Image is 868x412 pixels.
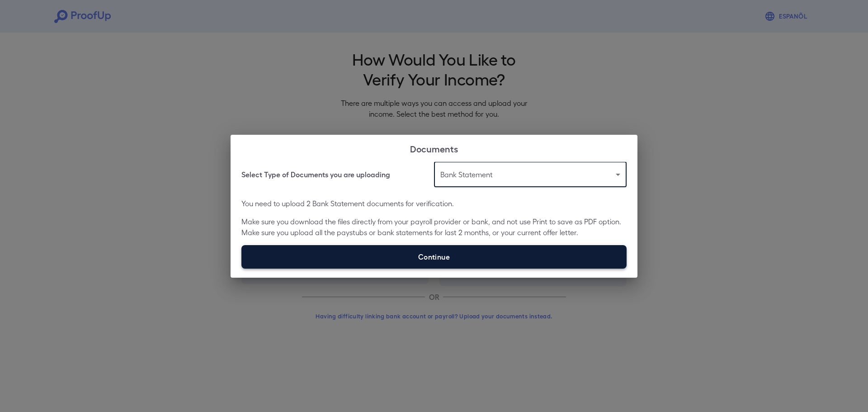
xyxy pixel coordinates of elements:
h6: Select Type of Documents you are uploading [241,169,390,180]
div: Bank Statement [434,162,627,187]
p: Make sure you download the files directly from your payroll provider or bank, and not use Print t... [241,216,627,238]
label: Continue [241,245,627,269]
h2: Documents [231,135,637,162]
p: You need to upload 2 Bank Statement documents for verification. [241,198,627,209]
